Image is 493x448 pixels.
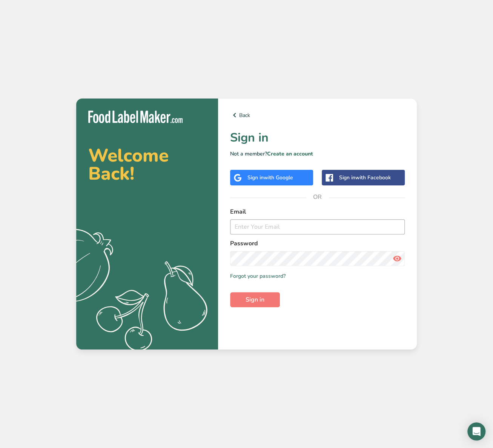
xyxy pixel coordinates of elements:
a: Back [230,111,405,120]
div: Open Intercom Messenger [467,422,485,440]
a: Forgot your password? [230,272,286,280]
input: Enter Your Email [230,219,405,234]
label: Password [230,239,405,248]
h1: Sign in [230,129,405,147]
label: Email [230,207,405,216]
img: Food Label Maker [88,111,183,123]
h2: Welcome Back! [88,146,206,183]
div: Sign in [247,174,293,182]
p: Not a member? [230,150,405,158]
span: with Facebook [355,174,391,181]
span: OR [306,186,329,208]
div: Sign in [339,174,391,182]
a: Create an account [267,150,313,157]
span: Sign in [246,295,264,304]
button: Sign in [230,292,280,307]
span: with Google [264,174,293,181]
